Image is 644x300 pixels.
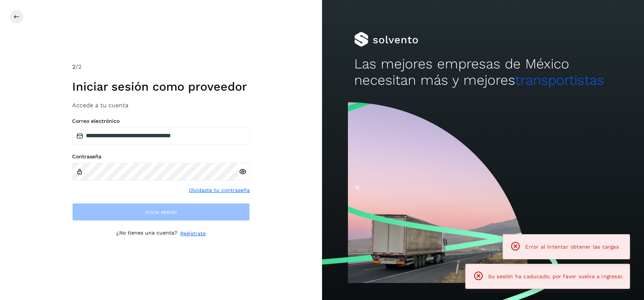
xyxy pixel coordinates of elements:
h3: Accede a tu cuenta [72,102,250,109]
label: Correo electrónico [72,118,250,124]
span: 2 [72,63,76,70]
div: /2 [72,63,250,71]
a: Olvidaste tu contraseña [189,186,250,194]
span: Inicia sesión [145,209,177,215]
button: Inicia sesión [72,203,250,221]
span: Su sesión ha caducado, por favor vuelva a ingresar. [488,273,624,279]
p: ¿No tienes una cuenta? [116,230,177,237]
span: transportistas [515,72,604,88]
a: Regístrate [180,230,206,237]
span: Error al intentar obtener las cargas [525,244,618,250]
h1: Iniciar sesión como proveedor [72,80,250,94]
h2: Las mejores empresas de México necesitan más y mejores [354,56,612,89]
label: Contraseña [72,154,250,160]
